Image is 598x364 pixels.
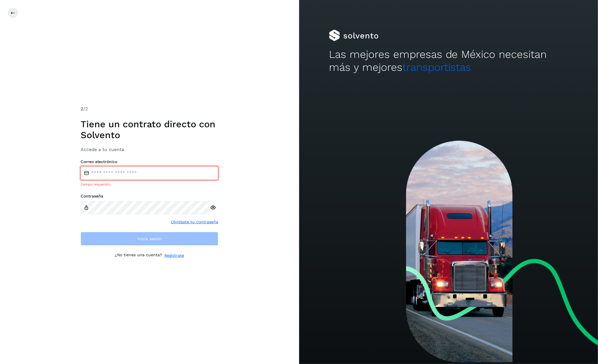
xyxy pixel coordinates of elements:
button: Inicia sesión [81,232,218,246]
h2: Las mejores empresas de México necesitan más y mejores [329,48,568,74]
span: 2 [81,106,83,111]
p: ¿No tienes una cuenta? [115,253,162,259]
label: Contraseña [81,194,218,199]
a: Olvidaste tu contraseña [171,219,218,225]
span: transportistas [402,61,471,73]
div: Campo requerido. [81,182,218,187]
div: /2 [81,105,218,112]
label: Correo electrónico [81,159,218,164]
h3: Accede a tu cuenta [81,147,218,152]
a: Regístrate [164,253,184,259]
span: Inicia sesión [137,237,162,241]
h1: Tiene un contrato directo con Solvento [81,119,218,141]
